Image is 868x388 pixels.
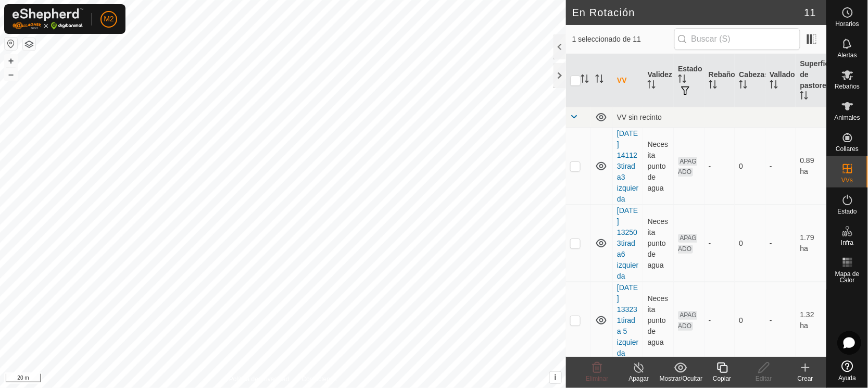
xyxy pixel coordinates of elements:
[643,205,674,282] td: Necesita punto de agua
[827,356,868,385] a: Ayuda
[660,374,701,383] div: Mostrar/Ocultar
[23,38,35,51] button: Capas del Mapa
[572,6,804,19] h2: En Rotación
[701,374,743,383] div: Copiar
[765,282,796,359] td: -
[581,76,589,84] p-sorticon: Activar para ordenar
[841,240,853,246] span: Infra
[839,375,857,381] span: Ayuda
[800,93,808,101] p-sorticon: Activar para ordenar
[674,28,800,50] input: Buscar (S)
[796,128,826,205] td: 0.89 ha
[586,375,608,382] span: Eliminar
[643,54,674,107] th: Validez
[617,113,822,121] div: VV sin recinto
[829,271,865,283] span: Mapa de Calor
[301,374,336,384] a: Contáctenos
[838,208,857,215] span: Estado
[555,373,557,382] span: i
[743,374,785,383] div: Editar
[617,206,638,280] a: [DATE] 132503tirada6 izquierda
[785,374,826,383] div: Crear
[739,82,747,90] p-sorticon: Activar para ordenar
[735,54,765,107] th: Cabezas
[104,14,114,24] span: M2
[617,129,638,203] a: [DATE] 141123tirada3 izquierda
[572,34,674,45] span: 1 seleccionado de 11
[765,128,796,205] td: -
[709,161,731,172] div: -
[735,282,765,359] td: 0
[838,52,857,58] span: Alertas
[5,55,17,67] button: +
[765,205,796,282] td: -
[678,76,686,84] p-sorticon: Activar para ordenar
[613,54,644,107] th: VV
[5,37,17,50] button: Restablecer Mapa
[835,83,860,90] span: Rebaños
[765,54,796,107] th: Vallado
[678,234,697,254] span: APAGADO
[550,372,561,383] button: i
[709,82,717,90] p-sorticon: Activar para ordenar
[735,128,765,205] td: 0
[735,205,765,282] td: 0
[5,68,17,81] button: –
[796,205,826,282] td: 1.79 ha
[841,177,853,183] span: VVs
[709,315,731,326] div: -
[647,82,656,90] p-sorticon: Activar para ordenar
[770,82,778,90] p-sorticon: Activar para ordenar
[836,21,859,27] span: Horarios
[229,374,289,384] a: Política de Privacidad
[678,157,697,177] span: APAGADO
[836,146,859,152] span: Collares
[618,374,660,383] div: Apagar
[674,54,705,107] th: Estado
[643,128,674,205] td: Necesita punto de agua
[12,8,83,30] img: Logo Gallagher
[617,283,638,357] a: [DATE] 133231tirada 5 izquierda
[835,115,860,121] span: Animales
[804,5,816,20] span: 11
[796,282,826,359] td: 1.32 ha
[678,311,697,331] span: APAGADO
[643,282,674,359] td: Necesita punto de agua
[705,54,735,107] th: Rebaño
[709,238,731,249] div: -
[796,54,826,107] th: Superficie de pastoreo
[595,76,603,84] p-sorticon: Activar para ordenar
